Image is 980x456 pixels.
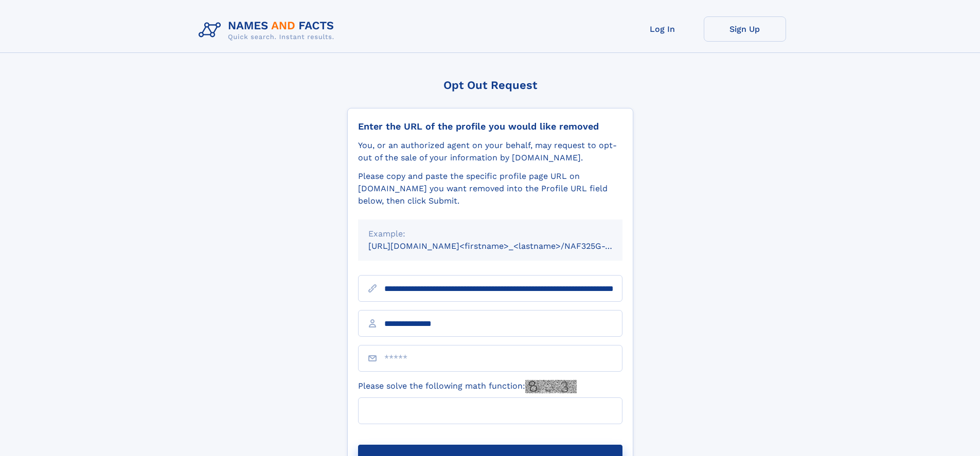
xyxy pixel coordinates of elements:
small: [URL][DOMAIN_NAME]<firstname>_<lastname>/NAF325G-xxxxxxxx [368,241,642,251]
div: Please copy and paste the specific profile page URL on [DOMAIN_NAME] you want removed into the Pr... [358,170,622,207]
div: You, or an authorized agent on your behalf, may request to opt-out of the sale of your informatio... [358,139,622,164]
a: Log In [621,16,704,42]
div: Opt Out Request [347,79,633,92]
div: Enter the URL of the profile you would like removed [358,121,622,132]
img: Logo Names and Facts [194,16,343,44]
div: Example: [368,228,612,240]
a: Sign Up [704,16,786,42]
label: Please solve the following math function: [358,380,577,393]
